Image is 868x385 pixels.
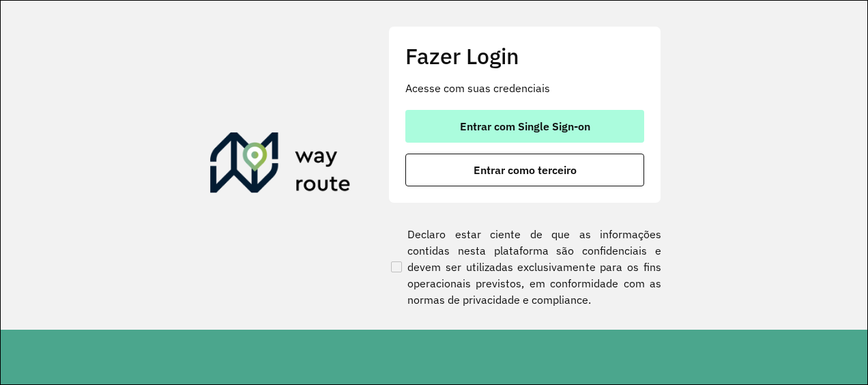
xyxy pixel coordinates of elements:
span: Entrar com Single Sign-on [460,121,590,132]
label: Declaro estar ciente de que as informações contidas nesta plataforma são confidenciais e devem se... [388,226,661,308]
button: button [405,154,644,186]
span: Entrar como terceiro [474,165,577,175]
button: button [405,110,644,143]
h2: Fazer Login [405,43,644,69]
img: Roteirizador AmbevTech [210,132,351,198]
p: Acesse com suas credenciais [405,80,644,96]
